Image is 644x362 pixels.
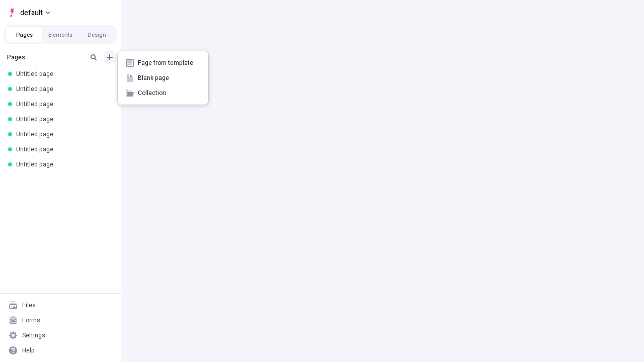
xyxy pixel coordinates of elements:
[22,331,45,339] div: Settings
[22,346,35,354] div: Help
[16,100,109,108] div: Untitled page
[20,7,43,19] span: default
[16,145,109,153] div: Untitled page
[22,316,40,324] div: Forms
[138,74,200,82] span: Blank page
[118,51,208,105] div: Add new
[16,130,109,138] div: Untitled page
[22,301,36,309] div: Files
[6,27,42,42] button: Pages
[42,27,78,42] button: Elements
[138,89,200,97] span: Collection
[7,53,84,61] div: Pages
[138,59,200,67] span: Page from template
[16,160,109,168] div: Untitled page
[104,51,116,63] button: Add new
[16,70,109,78] div: Untitled page
[78,27,115,42] button: Design
[4,5,54,20] button: Select site
[16,115,109,123] div: Untitled page
[16,85,109,93] div: Untitled page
